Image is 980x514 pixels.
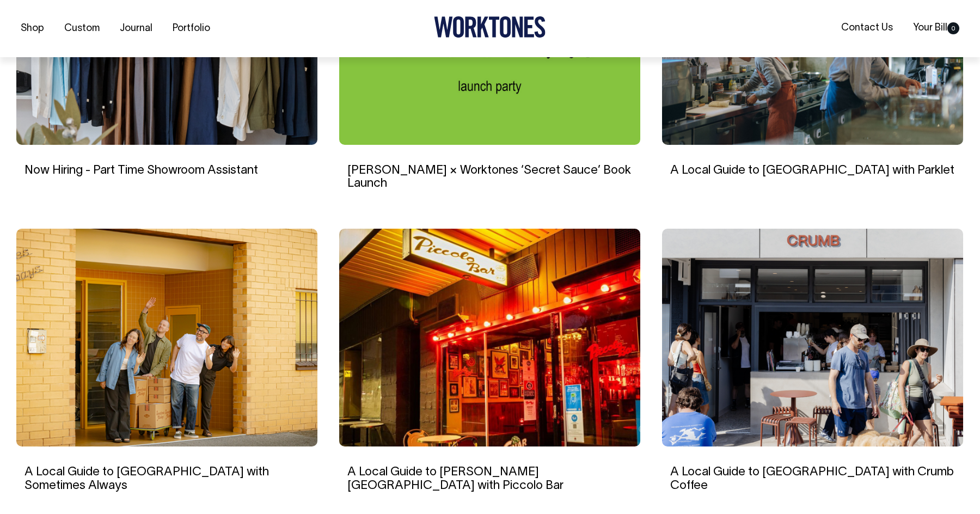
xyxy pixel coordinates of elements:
[60,20,104,38] a: Custom
[662,229,963,446] img: People gather outside a cafe with a shopfront sign that reads "crumb".
[16,229,317,446] img: A Local Guide to Adelaide with Sometimes Always
[947,22,959,34] span: 0
[347,165,631,189] a: [PERSON_NAME] × Worktones ‘Secret Sauce’ Book Launch
[670,165,954,176] a: A Local Guide to [GEOGRAPHIC_DATA] with Parklet
[24,467,269,491] a: A Local Guide to [GEOGRAPHIC_DATA] with Sometimes Always
[24,165,258,176] a: Now Hiring - Part Time Showroom Assistant
[909,19,964,37] a: Your Bill0
[168,20,215,38] a: Portfolio
[115,20,157,38] a: Journal
[16,20,48,38] a: Shop
[837,19,897,37] a: Contact Us
[339,229,640,446] img: A Local Guide to Potts Point with Piccolo Bar
[347,467,563,491] a: A Local Guide to [PERSON_NAME][GEOGRAPHIC_DATA] with Piccolo Bar
[670,467,954,491] a: A Local Guide to [GEOGRAPHIC_DATA] with Crumb Coffee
